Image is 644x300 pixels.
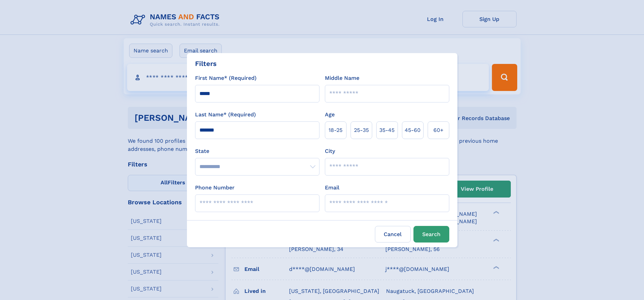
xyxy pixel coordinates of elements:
[195,74,257,82] label: First Name* (Required)
[325,111,335,119] label: Age
[354,126,369,134] span: 25‑35
[329,126,342,134] span: 18‑25
[325,184,339,192] label: Email
[195,147,319,155] label: State
[195,111,256,119] label: Last Name* (Required)
[375,226,411,243] label: Cancel
[413,226,449,243] button: Search
[433,126,444,134] span: 60+
[325,147,335,155] label: City
[379,126,395,134] span: 35‑45
[195,184,235,192] label: Phone Number
[325,74,359,82] label: Middle Name
[405,126,421,134] span: 45‑60
[195,59,217,69] div: Filters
